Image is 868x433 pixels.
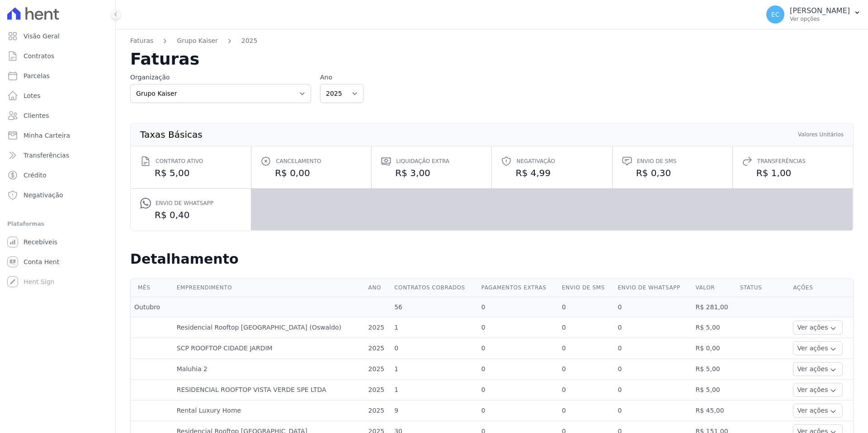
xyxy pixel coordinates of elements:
[793,321,843,335] button: Ver ações
[4,146,112,164] a: Transferências
[789,279,853,297] th: Ações
[558,380,614,400] td: 0
[478,380,558,400] td: 0
[177,36,217,46] a: Grupo Kaiser
[793,362,843,376] button: Ver ações
[614,297,692,317] td: 0
[4,166,112,184] a: Crédito
[757,157,806,166] span: Transferências
[131,297,173,317] td: Outubro
[173,338,365,359] td: SCP ROOFTOP CIDADE JARDIM
[4,27,112,45] a: Visão Geral
[692,359,736,380] td: R$ 5,00
[173,279,365,297] th: Empreendimento
[173,400,365,421] td: Rental Luxury Home
[391,297,477,317] td: 56
[365,317,391,338] td: 2025
[130,36,153,46] a: Faturas
[558,359,614,380] td: 0
[771,11,780,18] span: EC
[24,151,69,160] span: Transferências
[478,400,558,421] td: 0
[742,167,844,179] dd: R$ 1,00
[130,251,854,267] h2: Detalhamento
[276,157,321,166] span: Cancelamento
[478,317,558,338] td: 0
[614,279,692,297] th: Envio de Whatsapp
[558,297,614,317] td: 0
[4,186,112,204] a: Negativação
[391,338,477,359] td: 0
[7,219,108,229] div: Plataformas
[131,279,173,297] th: Mês
[24,91,41,100] span: Lotes
[173,359,365,380] td: Maluhia 2
[614,317,692,338] td: 0
[391,279,477,297] th: Contratos cobrados
[692,380,736,400] td: R$ 5,00
[130,36,854,51] nav: Breadcrumb
[692,297,736,317] td: R$ 281,00
[478,279,558,297] th: Pagamentos extras
[793,383,843,397] button: Ver ações
[790,6,850,15] p: [PERSON_NAME]
[24,111,49,120] span: Clientes
[4,47,112,65] a: Contratos
[478,338,558,359] td: 0
[558,317,614,338] td: 0
[478,359,558,380] td: 0
[130,51,854,67] h2: Faturas
[4,67,112,85] a: Parcelas
[614,338,692,359] td: 0
[24,71,50,80] span: Parcelas
[140,130,203,139] th: Taxas Básicas
[365,400,391,421] td: 2025
[140,167,242,179] dd: R$ 5,00
[793,341,843,355] button: Ver ações
[24,257,59,266] span: Conta Hent
[381,167,482,179] dd: R$ 3,00
[478,297,558,317] td: 0
[241,36,258,46] a: 2025
[24,131,70,140] span: Minha Carteira
[365,380,391,400] td: 2025
[391,380,477,400] td: 1
[4,126,112,144] a: Minha Carteira
[692,317,736,338] td: R$ 5,00
[614,380,692,400] td: 0
[614,400,692,421] td: 0
[173,317,365,338] td: Residencial Rooftop [GEOGRAPHIC_DATA] (Oswaldo)
[558,400,614,421] td: 0
[516,157,555,166] span: Negativação
[558,338,614,359] td: 0
[558,279,614,297] th: Envio de SMS
[736,279,790,297] th: Status
[391,359,477,380] td: 1
[396,157,449,166] span: Liquidação extra
[4,87,112,105] a: Lotes
[4,107,112,125] a: Clientes
[140,209,242,221] dd: R$ 0,40
[391,400,477,421] td: 9
[501,167,603,179] dd: R$ 4,99
[24,191,63,200] span: Negativação
[793,404,843,418] button: Ver ações
[156,157,203,166] span: Contrato ativo
[790,15,850,23] p: Ver opções
[130,73,311,82] label: Organização
[24,51,54,61] span: Contratos
[614,359,692,380] td: 0
[4,233,112,251] a: Recebíveis
[622,167,723,179] dd: R$ 0,30
[365,359,391,380] td: 2025
[797,130,844,139] th: Valores Unitários
[637,157,677,166] span: Envio de SMS
[260,167,362,179] dd: R$ 0,00
[320,73,363,82] label: Ano
[24,171,47,180] span: Crédito
[692,279,736,297] th: Valor
[156,199,213,208] span: Envio de Whatsapp
[391,317,477,338] td: 1
[365,338,391,359] td: 2025
[759,2,868,27] button: EC [PERSON_NAME] Ver opções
